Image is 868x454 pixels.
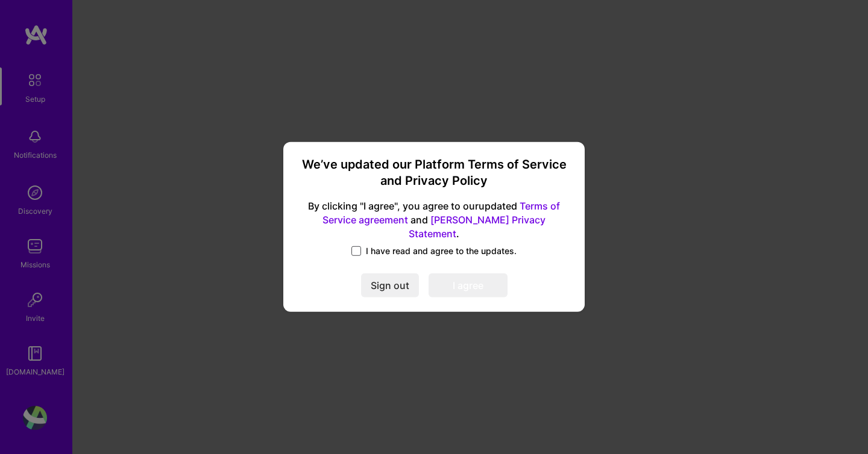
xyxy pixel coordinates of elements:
a: [PERSON_NAME] Privacy Statement [409,213,546,239]
a: Terms of Service agreement [322,200,560,226]
button: Sign out [361,273,419,297]
button: I agree [429,273,508,297]
h3: We’ve updated our Platform Terms of Service and Privacy Policy [298,157,570,190]
span: By clicking "I agree", you agree to our updated and . [298,199,570,241]
span: I have read and agree to the updates. [366,245,517,257]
